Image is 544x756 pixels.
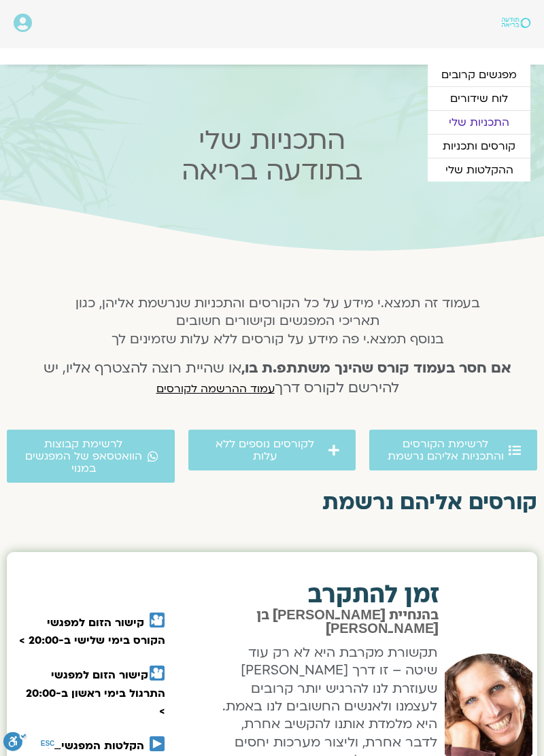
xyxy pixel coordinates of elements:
span: לרשימת הקורסים והתכניות אליהם נרשמת [386,438,505,462]
strong: אם חסר בעמוד קורס שהינך משתתפ.ת בו, [241,358,511,378]
img: 🎦 [150,666,165,681]
h2: קורסים אליהם נרשמת [7,490,537,515]
a: לרשימת קבוצות הוואטסאפ של המפגשים במנוי [7,430,175,483]
a: ההקלטות שלי [428,158,530,182]
span: לקורסים נוספים ללא עלות [205,438,326,462]
img: ▶️ [150,736,165,751]
a: קישור הזום למפגשי התרגול בימי ראשון ב-20:00 > [26,668,165,719]
a: הקלטות המפגשים > [44,738,144,753]
span: בהנחיית [PERSON_NAME] בן [PERSON_NAME] [256,608,439,636]
a: לרשימת הקורסים והתכניות אליהם נרשמת [369,430,537,470]
h4: או שהיית רוצה להצטרף אליו, יש להירשם לקורס דרך [26,359,530,398]
a: לקורסים נוספים ללא עלות [188,430,356,470]
h2: זמן להתקרב [213,583,440,607]
a: קישור הזום למפגשי הקורס בימי שלישי ב-20:00 > [19,615,165,648]
a: מפגשים קרובים [428,63,530,86]
a: לוח שידורים [428,87,530,110]
h5: בעמוד זה תמצא.י מידע על כל הקורסים והתכניות שנרשמת אליהן, כגון תאריכי המפגשים וקישורים חשובים בנו... [26,294,530,348]
h2: התכניות שלי בתודעה בריאה [7,125,537,186]
a: עמוד ההרשמה לקורסים [156,381,275,396]
a: התכניות שלי [428,111,530,134]
a: קורסים ותכניות [428,135,530,158]
span: לרשימת קבוצות הוואטסאפ של המפגשים במנוי [23,438,144,475]
img: 🎦 [150,613,165,628]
